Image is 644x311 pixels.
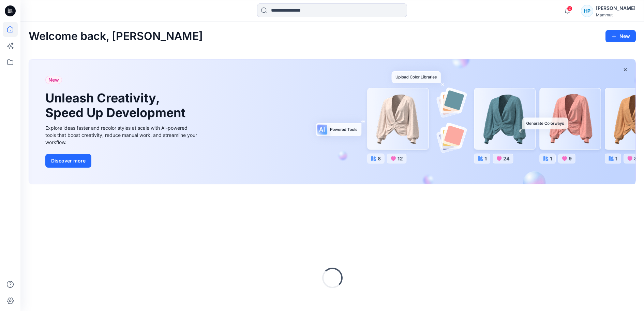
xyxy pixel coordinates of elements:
[45,91,189,120] h1: Unleash Creativity, Speed Up Development
[29,30,203,43] h2: Welcome back, [PERSON_NAME]
[45,154,91,168] button: Discover more
[605,30,636,42] button: New
[48,76,59,84] span: New
[596,4,635,12] div: [PERSON_NAME]
[45,154,199,168] a: Discover more
[596,12,635,17] div: Mammut
[581,5,593,17] div: HP
[567,6,572,11] span: 2
[45,124,199,146] div: Explore ideas faster and recolor styles at scale with AI-powered tools that boost creativity, red...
